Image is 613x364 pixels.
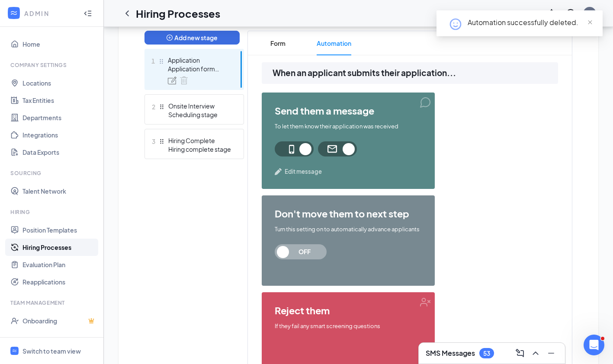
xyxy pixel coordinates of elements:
div: Scheduling stage [168,110,231,119]
div: Hiring [10,208,95,216]
span: 2 [152,102,155,112]
div: Company Settings [10,61,95,69]
svg: Collapse [83,9,92,18]
span: Form [270,31,286,55]
a: Evaluation Plan [22,256,96,273]
svg: ChevronUp [530,348,541,358]
svg: QuestionInfo [565,8,576,19]
div: Team Management [10,299,95,307]
svg: ComposeMessage [515,348,525,358]
button: ComposeMessage [513,346,527,360]
svg: Minimize [546,348,556,358]
div: KB [586,10,593,17]
span: 1 [151,56,155,66]
div: Automation successfully deleted. [468,17,592,28]
svg: WorkstreamLogo [10,9,18,17]
iframe: Intercom live chat [584,335,604,355]
div: To let them know their application was received [275,122,422,131]
a: Locations [22,74,96,92]
span: OFF [286,244,324,259]
a: Hiring Processes [22,239,96,256]
svg: Drag [159,138,165,144]
span: 3 [152,136,155,147]
div: Application [168,56,231,64]
div: ADMIN [24,9,76,18]
div: If they fail any smart screening questions [275,322,422,330]
a: Integrations [22,126,96,144]
button: Minimize [544,346,558,360]
a: Data Exports [22,144,96,161]
span: Edit message [285,167,322,176]
h3: SMS Messages [426,348,475,358]
a: OnboardingCrown [22,312,96,329]
span: Automation [317,31,351,55]
div: Hiring complete stage [168,145,231,153]
span: plus-circle [167,35,173,41]
a: Home [22,35,96,53]
a: Position Templates [22,221,96,239]
svg: Drag [159,104,165,110]
span: When an applicant submits their application... [273,67,558,80]
button: ChevronUp [529,346,542,360]
div: Hiring Complete [168,136,231,145]
div: Sourcing [10,169,95,177]
svg: ChevronLeft [122,8,132,19]
span: send them a message [275,105,422,116]
div: Application form stage [168,64,231,73]
a: Departments [22,109,96,126]
span: close [587,19,593,26]
svg: Drag [158,58,164,64]
span: reject them [275,305,422,316]
div: Turn this setting on to automatically advance applicants [275,225,422,233]
div: Onsite Interview [168,102,231,110]
svg: WorkstreamLogo [12,348,17,354]
a: Talent Network [22,182,96,200]
h1: Hiring Processes [136,6,220,21]
a: Reapplications [22,273,96,291]
svg: Notifications [546,8,557,19]
div: Switch to team view [22,347,81,355]
button: plus-circleAdd new stage [144,31,240,45]
a: Tax Entities [22,92,96,109]
span: don't move them to next step [275,208,422,219]
div: 53 [483,350,490,357]
svg: HappyFace [449,17,462,31]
